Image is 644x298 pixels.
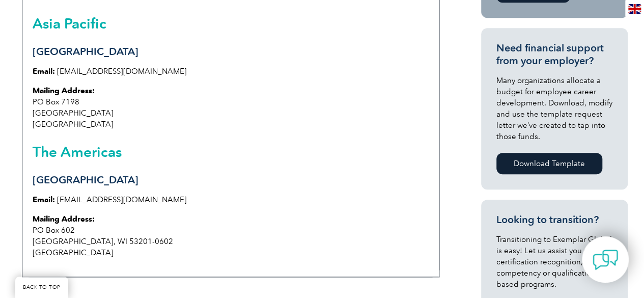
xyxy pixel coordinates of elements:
[33,174,429,186] h3: [GEOGRAPHIC_DATA]
[33,213,429,258] p: PO Box 602 [GEOGRAPHIC_DATA], WI 53201-0602 [GEOGRAPHIC_DATA]
[15,277,68,298] a: BACK TO TOP
[33,45,429,58] h3: [GEOGRAPHIC_DATA]
[496,42,612,67] h3: Need financial support from your employer?
[496,153,602,174] a: Download Template
[57,195,187,204] a: [EMAIL_ADDRESS][DOMAIN_NAME]
[57,67,187,76] a: [EMAIL_ADDRESS][DOMAIN_NAME]
[33,144,429,160] h2: The Americas
[496,234,612,290] p: Transitioning to Exemplar Global is easy! Let us assist you with our certification recognition, c...
[33,195,55,204] strong: Email:
[33,214,95,224] strong: Mailing Address:
[33,86,95,95] strong: Mailing Address:
[33,67,55,76] strong: Email:
[593,247,618,273] img: contact-chat.png
[33,85,429,130] p: PO Box 7198 [GEOGRAPHIC_DATA] [GEOGRAPHIC_DATA]
[33,15,429,32] h2: Asia Pacific
[628,4,641,14] img: en
[496,213,612,226] h3: Looking to transition?
[496,75,612,142] p: Many organizations allocate a budget for employee career development. Download, modify and use th...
